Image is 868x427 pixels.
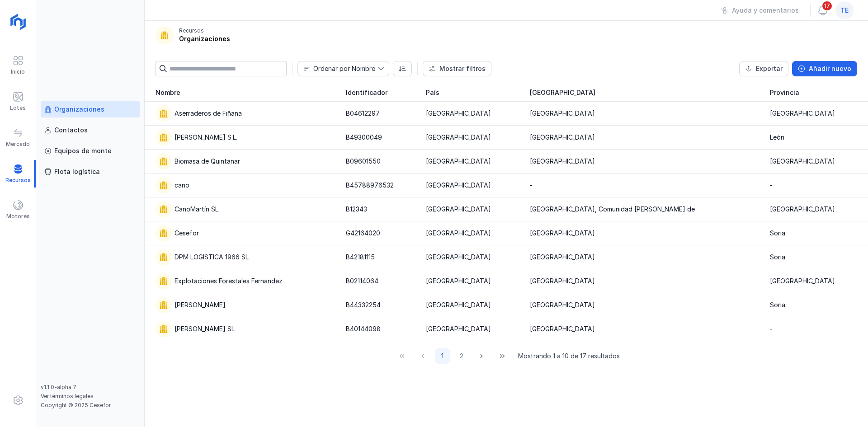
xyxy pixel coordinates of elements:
span: Nombre [298,61,378,76]
div: Cesefor [175,229,199,238]
span: 17 [821,0,833,11]
div: Motores [6,213,30,220]
div: [GEOGRAPHIC_DATA] [770,277,835,286]
div: [PERSON_NAME] [175,300,226,310]
div: [PERSON_NAME] SL [175,324,235,333]
div: [GEOGRAPHIC_DATA] [426,300,491,310]
button: Ayuda y comentarios [715,3,805,18]
div: B42181115 [346,253,375,262]
div: León [770,133,784,142]
img: logoRight.svg [7,10,29,33]
div: [GEOGRAPHIC_DATA] [530,133,595,142]
div: Organizaciones [54,105,104,114]
button: Añadir nuevo [792,61,857,76]
div: [GEOGRAPHIC_DATA] [530,277,595,286]
div: Soria [770,300,785,310]
div: [GEOGRAPHIC_DATA] [530,324,595,333]
a: Ver términos legales [41,393,94,399]
div: Soria [770,229,785,238]
div: Contactos [54,126,88,135]
button: Last Page [494,348,511,364]
div: - [530,181,533,190]
div: - [770,181,773,190]
span: Provincia [770,88,799,97]
div: [GEOGRAPHIC_DATA] [426,277,491,286]
div: Ayuda y comentarios [732,6,799,15]
div: cano [175,181,189,190]
div: [GEOGRAPHIC_DATA] [426,205,491,214]
span: Identificador [346,88,387,97]
div: [GEOGRAPHIC_DATA] [426,253,491,262]
span: Nombre [156,88,180,97]
div: v1.1.0-alpha.7 [41,384,140,391]
div: Ordenar por Nombre [313,66,375,72]
div: Inicio [11,68,25,75]
div: B44332254 [346,300,381,310]
div: Aserraderos de Fiñana [175,109,242,118]
div: Recursos [179,27,204,34]
div: [GEOGRAPHIC_DATA], Comunidad [PERSON_NAME] de [530,205,695,214]
div: B40144098 [346,324,381,333]
div: B09601550 [346,157,381,166]
button: Mostrar filtros [423,61,491,76]
div: [GEOGRAPHIC_DATA] [770,157,835,166]
div: [GEOGRAPHIC_DATA] [530,157,595,166]
div: [GEOGRAPHIC_DATA] [770,205,835,214]
div: DPM LOGISTICA 1966 SL [175,253,249,262]
div: CanoMartín SL [175,205,218,214]
div: Añadir nuevo [809,64,851,73]
div: [GEOGRAPHIC_DATA] [530,109,595,118]
div: B02114064 [346,277,378,286]
div: - [770,324,773,333]
button: Next Page [473,348,490,364]
a: Flota logística [41,164,140,180]
div: Mercado [6,141,30,148]
div: [PERSON_NAME] S.L. [175,133,237,142]
div: Soria [770,253,785,262]
div: [GEOGRAPHIC_DATA] [770,109,835,118]
div: Explotaciones Forestales Fernandez [175,277,283,286]
div: Organizaciones [179,34,230,43]
div: [GEOGRAPHIC_DATA] [426,229,491,238]
button: Page 1 [435,348,450,364]
div: Equipos de monte [54,146,112,155]
span: te [840,6,849,15]
div: B12343 [346,205,367,214]
a: Equipos de monte [41,143,140,159]
button: Page 2 [454,348,469,364]
div: Exportar [756,64,783,73]
div: [GEOGRAPHIC_DATA] [426,324,491,333]
div: [GEOGRAPHIC_DATA] [426,133,491,142]
div: [GEOGRAPHIC_DATA] [426,181,491,190]
div: [GEOGRAPHIC_DATA] [426,109,491,118]
span: Mostrando 1 a 10 de 17 resultados [518,352,620,361]
div: B45788976532 [346,181,394,190]
div: G42164020 [346,229,380,238]
div: Flota logística [54,167,100,176]
button: Exportar [739,61,788,76]
div: B49300049 [346,133,382,142]
a: Contactos [41,122,140,138]
div: Lotes [10,104,26,112]
div: Copyright © 2025 Cesefor [41,402,140,409]
div: [GEOGRAPHIC_DATA] [530,300,595,310]
span: [GEOGRAPHIC_DATA] [530,88,595,97]
div: Mostrar filtros [439,64,486,73]
span: País [426,88,439,97]
div: [GEOGRAPHIC_DATA] [530,253,595,262]
div: [GEOGRAPHIC_DATA] [426,157,491,166]
a: Organizaciones [41,101,140,117]
div: Biomasa de Quintanar [175,157,240,166]
div: B04612297 [346,109,380,118]
div: [GEOGRAPHIC_DATA] [530,229,595,238]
